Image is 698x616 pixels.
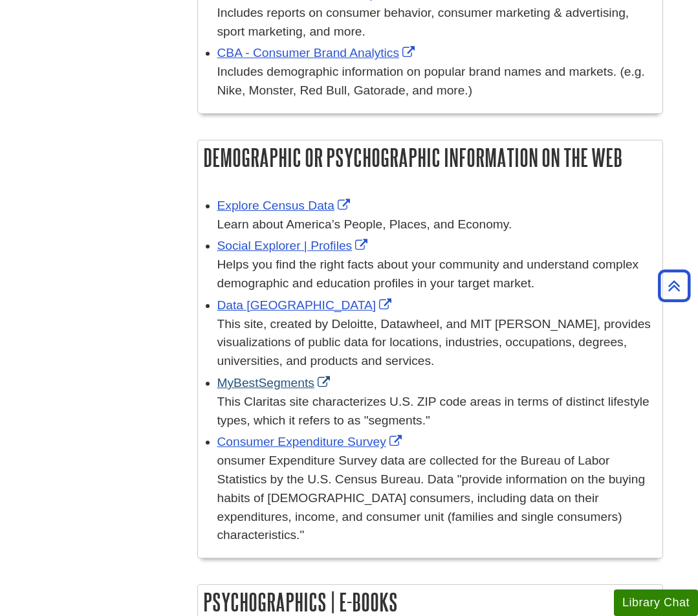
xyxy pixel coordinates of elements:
button: Library Chat [614,589,698,616]
div: Helps you find the right facts about your community and understand complex demographic and educat... [217,256,656,293]
div: Learn about America’s People, Places, and Economy. [217,215,656,234]
a: Link opens in new window [217,46,419,60]
h2: Demographic or Psychographic Information on the Web [198,140,662,175]
div: This Claritas site characterizes U.S. ZIP code areas in terms of distinct lifestyle types, which ... [217,393,656,430]
a: Link opens in new window [217,376,333,390]
div: This site, created by Deloitte, Datawheel, and MIT [PERSON_NAME], provides visualizations of publ... [217,315,656,371]
div: Includes reports on consumer behavior, consumer marketing & advertising, sport marketing, and more. [217,4,656,41]
a: Back to Top [653,277,695,294]
a: Link opens in new window [217,435,405,448]
a: Link opens in new window [217,199,353,212]
div: onsumer Expenditure Survey data are collected for the Bureau of Labor Statistics by the U.S. Cens... [217,452,656,545]
div: Includes demographic information on popular brand names and markets. (e.g. Nike, Monster, Red Bul... [217,63,656,100]
a: Link opens in new window [217,298,395,312]
a: Link opens in new window [217,239,371,252]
